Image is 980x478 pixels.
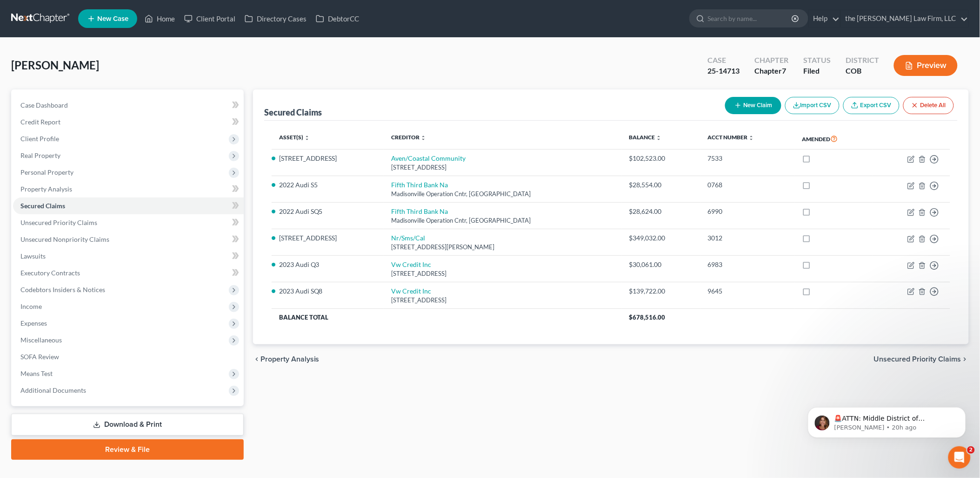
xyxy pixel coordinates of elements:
[97,15,128,22] span: New Case
[13,198,244,214] a: Secured Claims
[708,287,787,296] div: 9645
[803,66,831,76] div: Filed
[749,135,754,141] i: unfold_more
[708,180,787,190] div: 0768
[846,55,879,66] div: District
[13,114,244,130] a: Credit Report
[707,66,740,76] div: 25-14713
[279,207,377,216] li: 2022 Audi SQ5
[795,128,873,150] th: Amended
[11,414,244,436] a: Download & Print
[391,207,448,215] a: Fifth Third Bank Na
[708,207,787,216] div: 6990
[279,260,377,269] li: 2023 Audi Q3
[20,151,60,159] span: Real Property
[782,66,786,75] span: 7
[279,233,377,243] li: [STREET_ADDRESS]
[20,369,53,377] span: Means Test
[874,355,969,363] button: Unsecured Priority Claims chevron_right
[725,97,781,114] button: New Claim
[894,55,958,76] button: Preview
[180,10,240,27] a: Client Portal
[708,154,787,163] div: 7533
[13,214,244,231] a: Unsecured Priority Claims
[809,10,840,27] a: Help
[903,97,954,114] button: Delete All
[794,388,980,453] iframe: Intercom notifications message
[785,97,840,114] button: Import CSV
[948,446,971,469] iframe: Intercom live chat
[967,446,975,454] span: 2
[13,348,244,365] a: SOFA Review
[20,336,62,344] span: Miscellaneous
[20,386,86,394] span: Additional Documents
[20,219,97,226] span: Unsecured Priority Claims
[311,10,364,27] a: DebtorCC
[20,101,68,109] span: Case Dashboard
[961,355,969,363] i: chevron_right
[20,302,42,310] span: Income
[391,296,614,305] div: [STREET_ADDRESS]
[20,168,73,176] span: Personal Property
[391,260,431,268] a: Vw Credit Inc
[754,66,788,76] div: Chapter
[629,134,661,141] a: Balance unfold_more
[20,286,105,294] span: Codebtors Insiders & Notices
[629,260,693,269] div: $30,061.00
[803,55,831,66] div: Status
[708,134,754,141] a: Acct Number unfold_more
[708,260,787,269] div: 6983
[20,319,47,327] span: Expenses
[629,154,693,163] div: $102,523.00
[20,252,46,260] span: Lawsuits
[708,10,793,27] input: Search by name...
[272,309,622,326] th: Balance Total
[874,355,961,363] span: Unsecured Priority Claims
[260,355,320,363] span: Property Analysis
[13,181,244,198] a: Property Analysis
[391,234,425,242] a: Nr/Sms/Cal
[13,248,244,265] a: Lawsuits
[707,55,740,66] div: Case
[629,207,693,216] div: $28,624.00
[279,287,377,296] li: 2023 Audi SQ8
[253,355,320,363] button: chevron_left Property Analysis
[629,314,665,321] span: $678,516.00
[140,10,180,27] a: Home
[391,181,448,189] a: Fifth Third Bank Na
[11,58,99,72] span: [PERSON_NAME]
[13,265,244,281] a: Executory Contracts
[420,135,426,141] i: unfold_more
[20,185,72,193] span: Property Analysis
[253,355,260,363] i: chevron_left
[20,118,60,126] span: Credit Report
[754,55,788,66] div: Chapter
[304,135,310,141] i: unfold_more
[264,107,322,118] div: Secured Claims
[708,233,787,243] div: 3012
[279,134,310,141] a: Asset(s) unfold_more
[391,269,614,278] div: [STREET_ADDRESS]
[391,243,614,252] div: [STREET_ADDRESS][PERSON_NAME]
[279,154,377,163] li: [STREET_ADDRESS]
[391,163,614,172] div: [STREET_ADDRESS]
[846,66,879,76] div: COB
[20,269,80,277] span: Executory Contracts
[13,97,244,114] a: Case Dashboard
[391,216,614,225] div: Madisonville Operation Cntr, [GEOGRAPHIC_DATA]
[20,202,65,210] span: Secured Claims
[20,235,109,243] span: Unsecured Nonpriority Claims
[629,180,693,190] div: $28,554.00
[11,439,244,460] a: Review & File
[20,135,59,143] span: Client Profile
[656,135,661,141] i: unfold_more
[13,231,244,248] a: Unsecured Nonpriority Claims
[20,353,59,361] span: SOFA Review
[240,10,311,27] a: Directory Cases
[843,97,900,114] a: Export CSV
[391,287,431,295] a: Vw Credit Inc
